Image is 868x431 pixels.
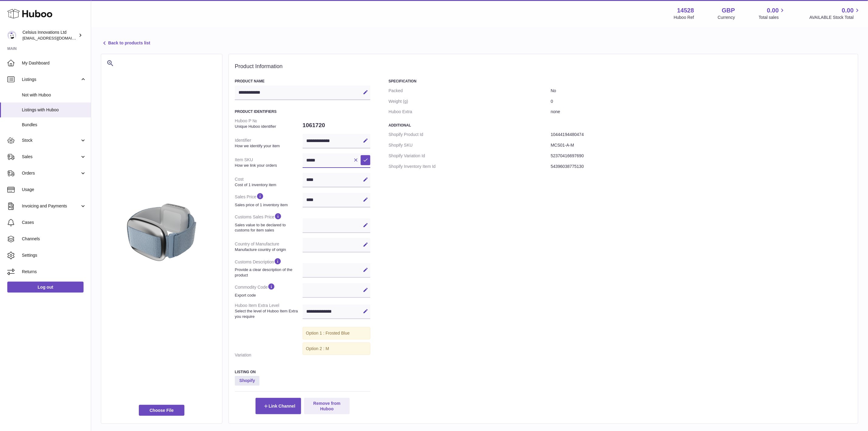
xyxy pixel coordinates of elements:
[22,107,86,113] span: Listings with Huboo
[389,123,852,128] h3: Additional
[235,255,303,280] dt: Customs Description
[389,96,551,107] dt: Weight (g)
[235,222,301,233] strong: Sales value to be declared to customs for item sales
[22,77,80,82] span: Listings
[22,154,80,160] span: Sales
[101,40,150,47] a: Back to products list
[718,15,735,20] div: Currency
[767,6,779,15] span: 0.00
[551,129,852,140] dd: 10444194480474
[235,109,370,114] h3: Product Identifiers
[235,116,303,131] dt: Huboo P №
[551,161,852,172] dd: 54396038775130
[235,300,303,322] dt: Huboo Item Extra Level
[235,350,303,360] dt: Variation
[235,239,303,255] dt: Country of Manufacture
[235,202,301,208] strong: Sales price of 1 inventory item
[235,247,301,252] strong: Manufacture country of origin
[235,124,301,129] strong: Unique Huboo identifier
[235,280,303,300] dt: Commodity Code
[235,135,303,151] dt: Identifier
[235,308,301,319] strong: Select the level of Huboo Item Extra you require
[22,252,86,258] span: Settings
[759,15,786,20] span: Total sales
[809,6,861,20] a: 0.00 AVAILABLE Stock Total
[235,155,303,170] dt: Item SKU
[389,129,551,140] dt: Shopify Product Id
[256,398,301,414] button: Link Channel
[22,30,77,41] div: Celsius Innovations Ltd
[551,85,852,96] dd: No
[235,79,370,84] h3: Product Name
[235,63,852,70] h2: Product Information
[235,143,301,149] strong: How we identify your item
[22,170,80,176] span: Orders
[22,122,86,128] span: Bundles
[235,163,301,168] strong: How we link your orders
[389,161,551,172] dt: Shopify Inventory Item Id
[7,31,16,40] img: internalAdmin-14528@internal.huboo.com
[389,85,551,96] dt: Packed
[303,342,370,355] div: Option 2 : M
[551,140,852,151] dd: MCS01-A-M
[551,96,852,107] dd: 0
[235,370,370,374] h3: Listing On
[235,293,301,298] strong: Export code
[235,174,303,190] dt: Cost
[809,15,861,20] span: AVAILABLE Stock Total
[235,210,303,235] dt: Customs Sales Price
[389,106,551,117] dt: Huboo Extra
[759,6,786,20] a: 0.00 Total sales
[722,6,735,15] strong: GBP
[842,6,854,15] span: 0.00
[551,106,852,117] dd: none
[677,6,694,15] strong: 14528
[107,194,216,272] img: 3_5b8868f0-3ef1-4735-8f9e-533892fd7dc7.png
[22,92,86,98] span: Not with Huboo
[22,137,80,143] span: Stock
[235,376,259,386] strong: Shopify
[22,203,80,209] span: Invoicing and Payments
[303,119,370,132] dd: 1061720
[304,398,350,414] button: Remove from Huboo
[389,79,852,84] h3: Specification
[551,151,852,161] dd: 52370416697690
[139,405,184,416] span: Choose File
[235,182,301,188] strong: Cost of 1 inventory item
[7,282,84,293] a: Log out
[674,15,694,20] div: Huboo Ref
[389,151,551,161] dt: Shopify Variation Id
[22,220,86,225] span: Cases
[22,236,86,242] span: Channels
[22,269,86,275] span: Returns
[22,60,86,66] span: My Dashboard
[22,36,89,40] span: [EMAIL_ADDRESS][DOMAIN_NAME]
[22,187,86,193] span: Usage
[235,267,301,278] strong: Provide a clear description of the product
[389,140,551,151] dt: Shopify SKU
[235,190,303,210] dt: Sales Price
[303,327,370,339] div: Option 1 : Frosted Blue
